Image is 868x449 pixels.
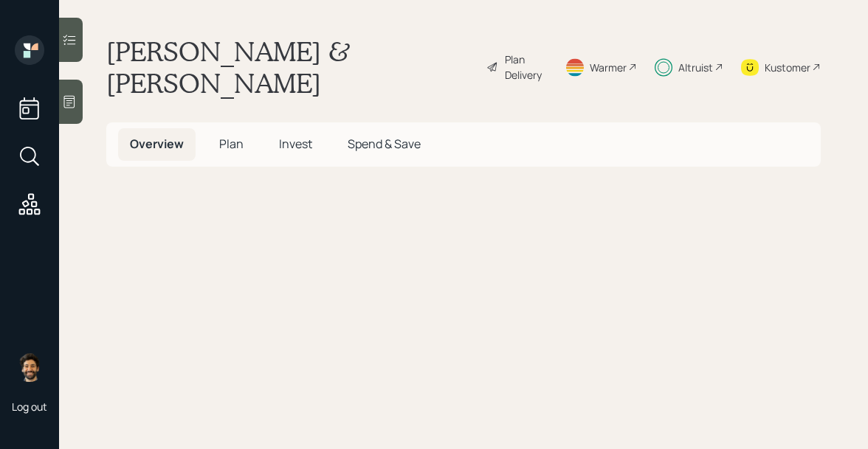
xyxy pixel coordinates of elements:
img: eric-schwartz-headshot.png [15,352,44,382]
span: Invest [279,136,312,152]
div: Plan Delivery [505,52,547,83]
div: Kustomer [765,60,810,75]
h1: [PERSON_NAME] & [PERSON_NAME] [106,35,475,99]
span: Spend & Save [348,136,421,152]
span: Plan [219,136,244,152]
span: Overview [130,136,184,152]
div: Log out [12,400,47,414]
div: Altruist [678,60,713,75]
div: Warmer [590,60,627,75]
